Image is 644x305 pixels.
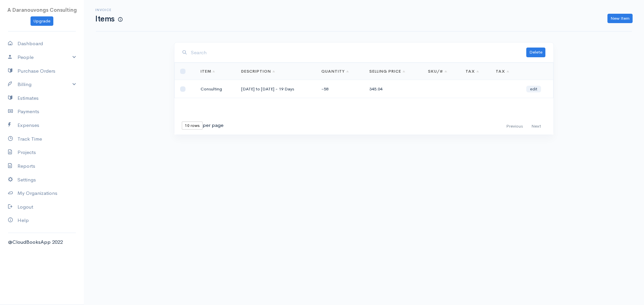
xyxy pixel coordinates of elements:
a: New Item [607,14,633,23]
div: per page [182,122,223,130]
button: Delete [526,48,545,57]
a: Tax [496,69,509,74]
span: A Daranouvongs Consulting [7,7,77,13]
td: -58 [316,80,364,98]
input: Search [191,46,526,60]
td: [DATE] to [DATE] - 19 Days [236,80,316,98]
a: edit [526,86,541,92]
a: Selling Price [369,69,405,74]
td: Consulting [195,80,236,98]
a: Item [201,69,215,74]
a: Upgrade [31,16,53,26]
a: SKU/# [428,69,447,74]
h6: Invoice [95,8,122,12]
a: Quantity [321,69,349,74]
a: Description [241,69,275,74]
a: Tax [466,69,479,74]
h1: Items [95,15,122,23]
div: @CloudBooksApp 2022 [8,238,76,246]
span: How to create a new Item? [118,17,122,22]
td: 345.04 [364,80,423,98]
